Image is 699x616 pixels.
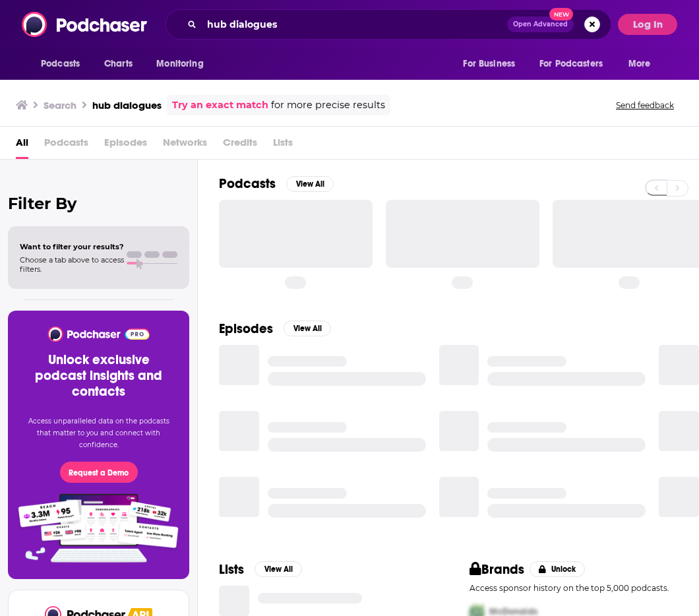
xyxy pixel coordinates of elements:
input: Search podcasts, credits, & more... [202,14,507,35]
button: open menu [531,51,622,77]
h2: Podcasts [219,175,276,192]
button: open menu [32,51,97,77]
img: Podchaser - Follow, Share and Rate Podcasts [22,12,148,37]
span: Lists [273,132,293,159]
span: Want to filter your results? [20,242,124,251]
button: open menu [454,51,532,77]
a: Try an exact match [172,98,268,113]
h2: Episodes [219,321,273,337]
button: View All [286,176,334,192]
button: open menu [147,51,220,77]
span: Podcasts [41,55,80,73]
button: Open AdvancedNew [507,16,574,32]
span: Monitoring [156,55,203,73]
span: For Business [463,55,515,73]
button: View All [255,561,302,577]
button: Send feedback [612,100,678,111]
h2: Lists [219,561,244,578]
a: EpisodesView All [219,321,331,337]
span: Charts [104,55,133,73]
span: New [549,8,573,20]
a: PodcastsView All [219,175,334,192]
button: View All [284,321,331,336]
span: for more precise results [271,98,385,113]
span: Credits [223,132,257,159]
span: Open Advanced [513,21,568,28]
img: Podchaser - Follow, Share and Rate Podcasts [47,326,150,342]
button: Request a Demo [60,462,138,483]
a: ListsView All [219,561,302,578]
img: Pro Features [14,493,183,563]
button: open menu [619,51,667,77]
h3: Search [44,99,76,111]
button: Log In [618,14,677,35]
p: Access sponsor history on the top 5,000 podcasts. [470,583,678,593]
span: Choose a tab above to access filters. [20,255,124,274]
a: All [16,132,28,159]
a: Charts [96,51,140,77]
button: Unlock [530,561,586,577]
h2: Brands [470,561,524,578]
span: Podcasts [44,132,88,159]
h3: hub dialogues [92,99,162,111]
span: For Podcasters [539,55,603,73]
span: Episodes [104,132,147,159]
div: Search podcasts, credits, & more... [166,9,611,40]
h2: Filter By [8,194,189,213]
p: Access unparalleled data on the podcasts that matter to you and connect with confidence. [24,416,173,451]
span: Networks [163,132,207,159]
span: More [628,55,651,73]
h3: Unlock exclusive podcast insights and contacts [24,352,173,400]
